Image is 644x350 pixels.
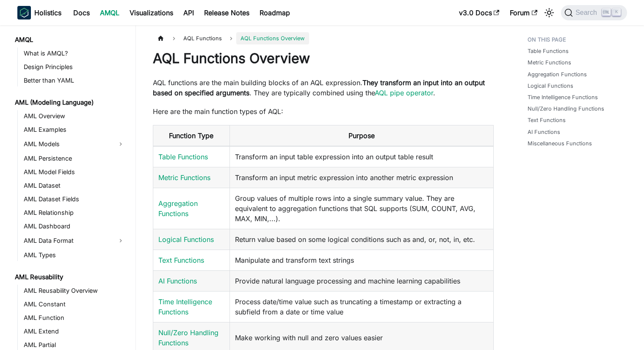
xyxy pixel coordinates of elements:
[21,166,128,178] a: AML Model Fields
[505,6,542,19] a: Forum
[158,328,218,347] a: Null/Zero Handling Functions
[12,34,128,46] a: AMQL
[9,25,136,350] nav: Docs sidebar
[236,32,309,44] span: AQL Functions Overview
[573,9,602,17] span: Search
[158,297,212,316] a: Time Intelligence Functions
[34,8,61,18] b: Holistics
[21,61,128,73] a: Design Principles
[21,124,128,136] a: AML Examples
[528,70,587,78] a: Aggregation Functions
[21,207,128,219] a: AML Relationship
[21,137,113,151] a: AML Models
[230,271,493,292] td: Provide natural language processing and machine learning capabilities
[21,285,128,297] a: AML Reusability Overview
[230,167,493,188] td: Transform an input metric expression into another metric expression
[21,249,128,261] a: AML Types
[68,6,95,19] a: Docs
[254,6,295,19] a: Roadmap
[528,116,566,124] a: Text Functions
[21,298,128,310] a: AML Constant
[158,235,214,244] a: Logical Functions
[12,97,128,108] a: AML (Modeling Language)
[230,188,493,229] td: Group values of multiple rows into a single summary value. They are equivalent to aggregation fun...
[561,5,627,20] button: Search (Ctrl+K)
[21,47,128,59] a: What is AMQL?
[95,6,124,19] a: AMQL
[528,105,604,113] a: Null/Zero Handling Functions
[230,146,493,167] td: Transform an input table expression into an output table result
[199,6,254,19] a: Release Notes
[158,153,208,161] a: Table Functions
[153,50,494,67] h1: AQL Functions Overview
[124,6,178,19] a: Visualizations
[153,78,494,98] p: AQL functions are the main building blocks of an AQL expression. . They are typically combined us...
[12,271,128,283] a: AML Reusability
[179,32,226,44] span: AQL Functions
[375,89,433,97] a: AQL pipe operator
[528,128,560,136] a: AI Functions
[230,292,493,322] td: Process date/time value such as truncating a timestamp or extracting a subfield from a date or ti...
[158,256,204,264] a: Text Functions
[21,75,128,86] a: Better than YAML
[153,32,169,44] a: Home page
[230,229,493,250] td: Return value based on some logical conditions such as and, or, not, in, etc.
[21,234,113,247] a: AML Data Format
[21,312,128,324] a: AML Function
[113,137,128,151] button: Expand sidebar category 'AML Models'
[153,32,494,44] nav: Breadcrumbs
[113,234,128,247] button: Expand sidebar category 'AML Data Format'
[454,6,505,19] a: v3.0 Docs
[528,139,592,147] a: Miscellaneous Functions
[612,8,621,16] kbd: K
[21,153,128,164] a: AML Persistence
[230,250,493,271] td: Manipulate and transform text strings
[153,78,485,97] strong: They transform an input into an output based on specified arguments
[528,58,571,67] a: Metric Functions
[158,199,198,218] a: Aggregation Functions
[528,47,569,55] a: Table Functions
[528,93,598,101] a: Time Intelligence Functions
[542,6,556,19] button: Switch between dark and light mode (currently light mode)
[21,220,128,232] a: AML Dashboard
[158,277,197,285] a: AI Functions
[153,125,230,147] th: Function Type
[528,82,573,90] a: Logical Functions
[17,6,61,19] a: HolisticsHolistics
[17,6,31,19] img: Holistics
[230,125,493,147] th: Purpose
[21,325,128,337] a: AML Extend
[178,6,199,19] a: API
[21,180,128,192] a: AML Dataset
[158,173,210,182] a: Metric Functions
[153,106,494,117] p: Here are the main function types of AQL:
[21,193,128,205] a: AML Dataset Fields
[21,110,128,122] a: AML Overview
